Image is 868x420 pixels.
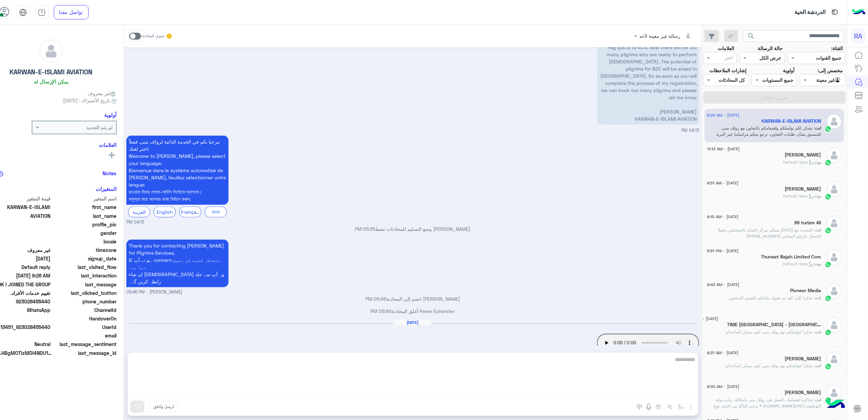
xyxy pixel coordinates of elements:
span: search [747,32,755,40]
span: last_message [52,281,117,288]
span: HandoverOn [52,315,117,322]
span: UserId [52,324,117,331]
img: defaultAdmin.png [826,114,842,129]
h5: 99 turizm Ali [794,220,821,226]
img: defaultAdmin.png [826,351,842,367]
label: أولوية [783,67,795,74]
span: بوت [815,261,821,266]
div: English [154,207,176,217]
img: WhatsApp [825,193,832,200]
img: Logo [852,5,866,19]
span: [DATE] - 5:51 PM [707,248,739,254]
span: غير معروف [88,90,117,97]
button: ارسل واغلق [149,401,177,412]
img: tab [19,9,27,16]
span: [PERSON_NAME] - 05:46 PM [126,289,182,296]
span: : Default reply [783,193,815,198]
img: defaultAdmin.png [826,148,842,163]
label: إشارات الملاحظات [709,67,746,74]
h5: KARWAN-E-ISLAMI AVIATION [762,118,821,124]
span: بوت [815,193,821,198]
h6: يمكن الإرسال له [34,78,68,85]
span: شكرا لتواصلكم مع رواف منى كيف ممكن أساعدكم [726,363,815,368]
button: تطبيق الفلاتر [703,91,846,104]
img: defaultAdmin.png [826,250,842,265]
img: defaultAdmin.png [826,317,842,333]
span: [DATE] - 9:43 AM [707,282,740,288]
span: شكرا لتواصلكم مع رواف منى كيف ممكن أساعدكم [726,329,815,334]
span: انت [815,363,821,368]
img: WhatsApp [825,159,832,166]
audio: Your browser does not support the audio tag. [597,334,699,352]
span: انت [815,397,821,402]
span: : Default reply [783,160,815,165]
span: [DATE] - 9:26 AM [707,112,740,118]
span: gender [52,229,117,237]
img: tab [831,8,839,16]
span: انت [815,295,821,300]
label: القناة: [831,45,843,52]
img: WhatsApp [825,363,832,370]
h6: أولوية [105,112,117,118]
div: العربية [128,207,150,217]
span: نشكر لكم تواصلكم واهتمامكم بالتعاون مع رواف منى. للتنسيق بشأن طلبات التعاون، نرجو منكم مراسلتنا ع... [709,125,821,155]
span: اسم المتغير [52,195,117,202]
img: hulul-logo.png [824,393,848,417]
span: [DATE] - 9:51 AM [707,180,739,186]
img: WhatsApp [825,125,832,132]
a: تواصل معنا [54,5,89,19]
p: Reem Eskander أغلق المحادثة [126,308,699,315]
span: 05:46 PM [365,296,386,302]
span: [DATE] - 9:31 AM [687,316,719,322]
span: email [52,332,117,339]
p: 31/7/2025, 4:13 PM [126,136,228,205]
span: للتحدث مع احد ممثلي مركز العناية بالمتعاملين فضلاً الاتصال بالرقم المجاني +9668001110605 [718,227,821,239]
span: شاكرة اهتمامك بالعمل في رواف منى بامكانك زيارة بوابة التوظيف: https://haj.rawafmina.sa/jobs * يرج... [714,397,821,415]
button: search [743,30,760,45]
p: [PERSON_NAME] وضع التسليم للمحادثات نشط [126,225,699,232]
span: last_interaction [52,272,117,279]
div: বাংলা [205,207,227,217]
h5: Pioneer Media [790,288,821,294]
span: 04:13 PM [681,128,699,133]
h5: Ishaq Zai [785,186,821,192]
small: تحويل المحادثة [142,33,164,39]
span: 04:13 PM [126,219,144,226]
label: العلامات [718,45,735,52]
img: tab [38,9,46,16]
img: WhatsApp [825,261,832,268]
img: WhatsApp [825,295,832,302]
h5: Ismail Saber [785,390,821,395]
span: [DATE] - 9:31 AM [707,350,739,356]
span: last_name [52,212,117,220]
img: defaultAdmin.png [826,283,842,299]
span: timezone [52,246,117,254]
h5: Joe [785,356,821,362]
span: signup_date [52,255,117,262]
span: تاريخ الأشتراك : [DATE] [63,97,110,104]
img: defaultAdmin.png [826,385,842,401]
div: RA [851,29,866,43]
span: شكرا لكم، لقد تم تحويل بياناتكم للقسم المختص. [729,295,815,300]
h5: Al Amin Al Imam [785,152,821,158]
span: last_clicked_button [52,289,117,297]
span: ChannelId [52,306,117,314]
span: first_name [52,204,117,211]
h6: المتغيرات [96,186,117,192]
span: phone_number [52,298,117,305]
span: : Default reply [783,261,815,266]
span: last_message_sentiment [52,341,117,348]
p: 31/7/2025, 5:46 PM [126,240,228,287]
img: WhatsApp [825,329,832,336]
span: بوت [815,160,821,165]
p: 31/7/2025, 4:13 PM [597,13,699,125]
span: 05:35 PM [355,226,376,232]
span: 05:46 PM [371,309,392,314]
span: [DATE] - 9:15 AM [707,214,739,220]
img: defaultAdmin.png [826,182,842,197]
span: [DATE] - 11:13 AM [707,146,740,152]
p: [PERSON_NAME] انضم إلى المحادثة [126,295,699,302]
h5: Thurwat Najah Limited Com [761,254,821,260]
span: [DATE] - 9:30 AM [707,384,740,390]
img: WhatsApp [825,227,832,234]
